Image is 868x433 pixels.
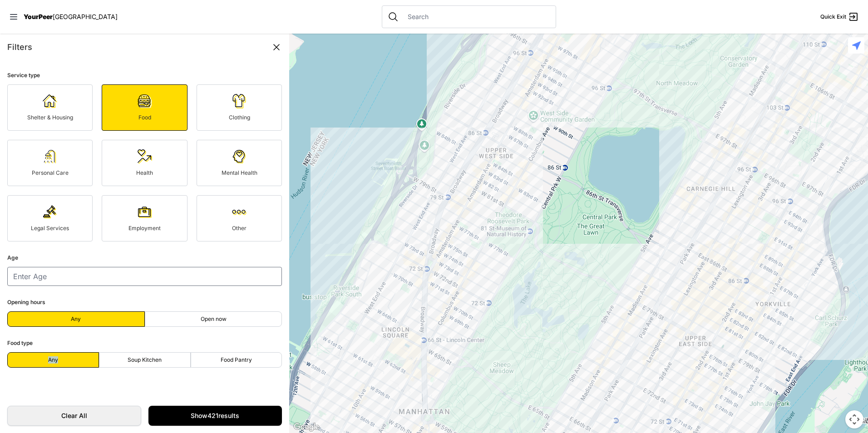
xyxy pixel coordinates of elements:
span: Opening hours [7,299,45,305]
span: Soup Kitchen [128,356,162,364]
span: YourPeer [24,13,53,20]
a: Clear All [7,406,141,426]
a: Quick Exit [820,11,859,22]
span: Employment [128,225,161,231]
input: Search [402,12,550,21]
span: Food [138,114,151,121]
img: Google [291,421,321,433]
span: Clothing [229,114,250,121]
span: Shelter & Housing [27,114,73,121]
a: Shelter & Housing [7,84,93,131]
span: Service type [7,72,40,79]
span: Mental Health [222,169,257,176]
span: Open now [201,315,227,323]
span: Food type [7,340,33,346]
span: [GEOGRAPHIC_DATA] [53,13,118,20]
a: Food [102,84,187,131]
span: Age [7,254,18,261]
span: Filters [7,42,32,52]
a: Clothing [197,84,282,131]
span: Legal Services [31,225,69,231]
a: Other [197,195,282,241]
span: Other [232,225,247,231]
a: Open this area in Google Maps (opens a new window) [291,421,321,433]
span: Clear All [17,411,132,420]
a: YourPeer[GEOGRAPHIC_DATA] [24,14,118,20]
a: Health [102,140,187,186]
span: Any [48,356,58,364]
a: Mental Health [197,140,282,186]
a: Employment [102,195,187,241]
a: Show421results [148,406,282,426]
input: Enter Age [7,267,282,286]
a: Personal Care [7,140,93,186]
button: Map camera controls [845,410,863,428]
a: Legal Services [7,195,93,241]
span: Food Pantry [221,356,252,364]
span: Quick Exit [820,13,846,20]
span: Any [71,315,81,323]
span: Personal Care [32,169,69,176]
span: Health [136,169,153,176]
